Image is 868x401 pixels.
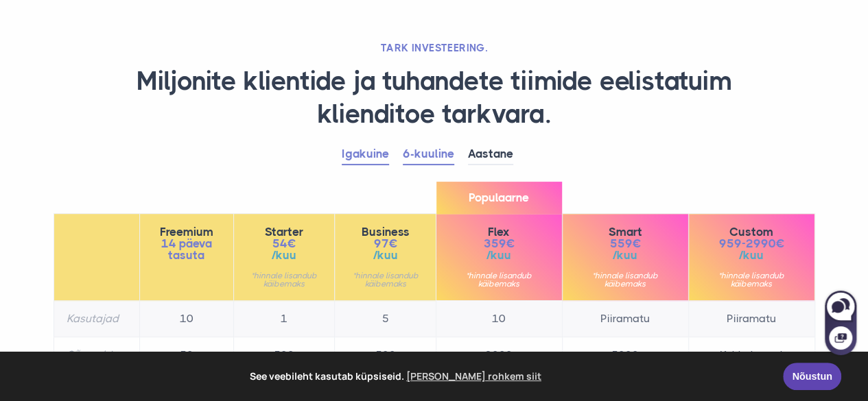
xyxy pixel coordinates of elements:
a: Nõustun [783,363,841,390]
td: 2000 [436,337,562,374]
span: 559€ [575,238,676,250]
a: Igakuine [342,144,389,165]
span: 97€ [347,238,423,250]
td: 5000 [562,337,688,374]
small: *hinnale lisandub käibemaks [575,271,676,288]
span: /kuu [575,250,676,261]
span: Freemium [152,226,221,238]
iframe: Askly chat [823,288,858,356]
th: Sõnumid [54,337,139,374]
span: /kuu [246,250,322,261]
span: /kuu [449,250,550,261]
span: /kuu [701,250,802,261]
span: Populaarne [436,182,562,214]
span: Business [347,226,423,238]
span: 359€ [449,238,550,250]
small: *hinnale lisandub käibemaks [449,271,550,288]
td: 5 [335,301,436,337]
span: Custom [701,226,802,238]
span: 54€ [246,238,322,250]
span: 14 päeva tasuta [152,238,221,261]
a: learn more about cookies [404,366,543,387]
a: Aastane [468,144,513,165]
td: 500 [335,337,436,374]
h2: TARK INVESTEERING. [54,41,815,55]
td: 50 [139,337,233,374]
td: 10 [139,301,233,337]
span: See veebileht kasutab küpsiseid. [20,366,773,387]
span: Flex [449,226,550,238]
td: Piiramatu [688,301,814,337]
small: *hinnale lisandub käibemaks [347,271,423,288]
span: Starter [246,226,322,238]
span: /kuu [347,250,423,261]
td: 1 [233,301,335,337]
small: *hinnale lisandub käibemaks [701,271,802,288]
span: Smart [575,226,676,238]
th: Kasutajad [54,301,139,337]
h1: Miljonite klientide ja tuhandete tiimide eelistatuim klienditoe tarkvara. [54,65,815,130]
span: 959-2990€ [701,238,802,250]
td: Kokkuleppel [688,337,814,374]
td: 500 [233,337,335,374]
td: Piiramatu [562,301,688,337]
small: *hinnale lisandub käibemaks [246,271,322,288]
td: 10 [436,301,562,337]
a: 6-kuuline [403,144,454,165]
